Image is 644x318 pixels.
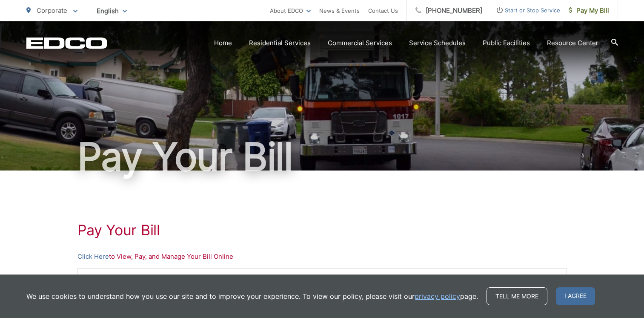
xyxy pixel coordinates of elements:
[249,38,311,48] a: Residential Services
[415,291,460,301] a: privacy policy
[569,6,609,16] span: Pay My Bill
[77,222,567,239] h1: Pay Your Bill
[26,37,107,49] a: EDCD logo. Return to the homepage.
[556,287,595,305] span: I agree
[77,252,567,262] p: to View, Pay, and Manage Your Bill Online
[214,38,232,48] a: Home
[90,3,133,18] span: English
[547,38,598,48] a: Resource Center
[483,38,530,48] a: Public Facilities
[409,38,466,48] a: Service Schedules
[328,38,392,48] a: Commercial Services
[487,287,547,305] a: Tell me more
[77,252,109,262] a: Click Here
[270,6,311,16] a: About EDCO
[319,6,360,16] a: News & Events
[26,291,478,301] p: We use cookies to understand how you use our site and to improve your experience. To view our pol...
[37,6,67,14] span: Corporate
[368,6,398,16] a: Contact Us
[26,136,618,178] h1: Pay Your Bill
